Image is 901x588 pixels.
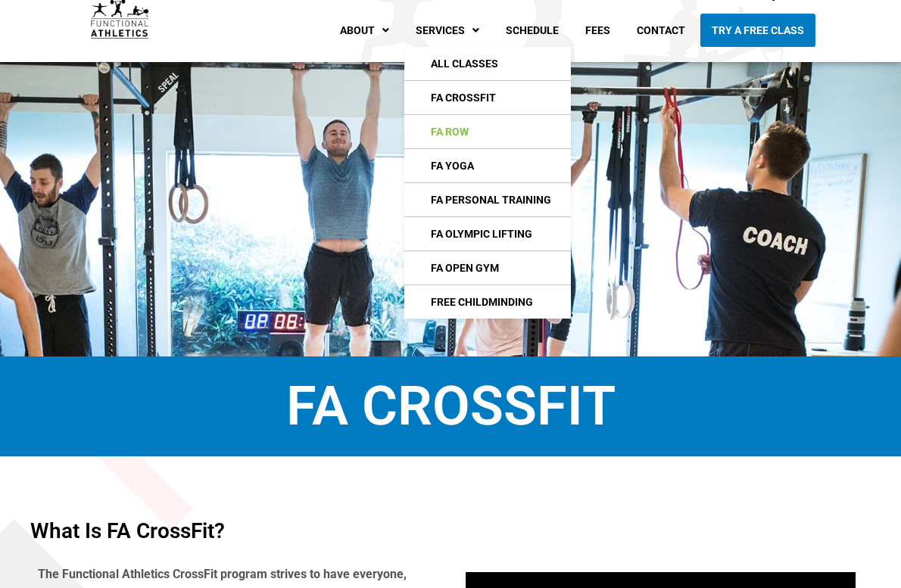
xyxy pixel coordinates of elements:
[404,285,571,319] a: Free Childminding
[404,183,571,216] a: FA Personal Training
[494,14,570,47] a: Schedule
[329,14,401,47] a: About
[404,14,491,47] a: Services
[404,251,571,285] a: FA Open Gym
[404,81,571,114] a: FA CrossFIt
[30,521,871,542] h4: What is FA CrossFit?
[404,217,571,250] a: FA Olympic Lifting
[574,14,622,47] a: Fees
[404,115,571,148] a: FA Row
[23,379,878,434] h1: FA CrossFit
[625,14,697,47] a: Contact
[404,47,571,80] a: All Classes
[404,149,571,182] a: FA Yoga
[700,14,815,47] a: Try A Free Class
